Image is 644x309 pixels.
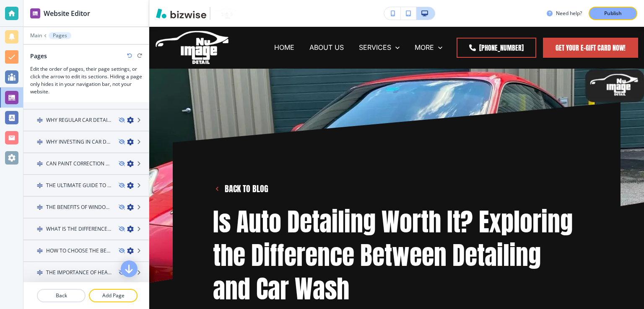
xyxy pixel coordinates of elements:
button: Add Page [89,289,138,302]
div: DragWHY INVESTING IN CAR DETAILING IS WORTH EVERY [PERSON_NAME] [23,131,149,153]
img: Drag [37,139,43,145]
h2: Website Editor [44,8,90,18]
img: Drag [37,270,43,276]
h2: Pages [30,51,47,60]
img: editor icon [30,8,40,18]
div: DragTHE IMPORTANCE OF HEADLIGHT RESTORATION AND HOW TO DO IT PROPERLY [23,262,149,284]
h4: THE IMPORTANCE OF HEADLIGHT RESTORATION AND HOW TO DO IT PROPERLY [46,269,112,276]
p: MORE [415,43,434,52]
h4: THE ULTIMATE GUIDE TO REVIVIFY COATING PROTECTION BY NU IMAGE DETAIL [46,182,112,189]
div: DragHOW TO CHOOSE THE BEST CAR DETAILING SERVICE IN [US_STATE][GEOGRAPHIC_DATA] [23,240,149,262]
a: [PHONE_NUMBER] [457,38,536,58]
h4: WHAT IS THE DIFFERENCE BETWEEN POLISHING AND DETAILING A CAR [46,225,112,233]
p: Back [38,292,85,299]
img: NU Image Detail [155,30,231,65]
p: HOME [274,43,294,52]
button: Main [30,33,42,39]
div: DragTHE ULTIMATE GUIDE TO REVIVIFY COATING PROTECTION BY NU IMAGE DETAIL [23,175,149,197]
button: Back to blog [213,183,268,195]
h3: Need help? [556,10,582,17]
div: DragTHE BENEFITS OF WINDOW TINTING ELEVATE YOUR DRIVING EXPERIENCE [23,197,149,219]
h4: WHY REGULAR CAR DETAILING IS ESSENTIAL FOR YOUR VEHICLE [46,116,112,124]
div: DragWHAT IS THE DIFFERENCE BETWEEN POLISHING AND DETAILING A CAR [23,219,149,240]
p: ABOUT US [309,43,344,52]
a: Get Your E-Gift Card Now! [543,38,638,58]
img: Drag [37,204,43,210]
button: Publish [589,7,637,20]
img: Your Logo [214,8,236,18]
img: Bizwise Logo [156,8,206,18]
div: DragWHY REGULAR CAR DETAILING IS ESSENTIAL FOR YOUR VEHICLE [23,110,149,131]
h1: Is Auto Detailing Worth It? Exploring the Difference Between Detailing and Car Wash [213,205,580,305]
img: Drag [37,248,43,254]
img: Drag [37,117,43,123]
p: Pages [53,33,67,39]
img: Drag [37,226,43,232]
p: Publish [604,10,622,17]
h4: CAN PAINT CORRECTION REMOVE SCRATCHES ON YOUR VEHICLE [46,160,112,167]
button: Pages [49,32,71,39]
div: DragCAN PAINT CORRECTION REMOVE SCRATCHES ON YOUR VEHICLE [23,153,149,175]
img: Drag [37,183,43,188]
h3: Edit the order of pages, their page settings, or click the arrow to edit its sections. Hiding a p... [30,65,142,95]
h4: THE BENEFITS OF WINDOW TINTING ELEVATE YOUR DRIVING EXPERIENCE [46,203,112,211]
img: Drag [37,161,43,167]
p: Add Page [90,292,137,299]
h4: HOW TO CHOOSE THE BEST CAR DETAILING SERVICE IN [US_STATE][GEOGRAPHIC_DATA] [46,247,112,255]
p: SERVICES [359,43,391,52]
h4: WHY INVESTING IN CAR DETAILING IS WORTH EVERY [PERSON_NAME] [46,138,112,146]
button: Back [37,289,86,302]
